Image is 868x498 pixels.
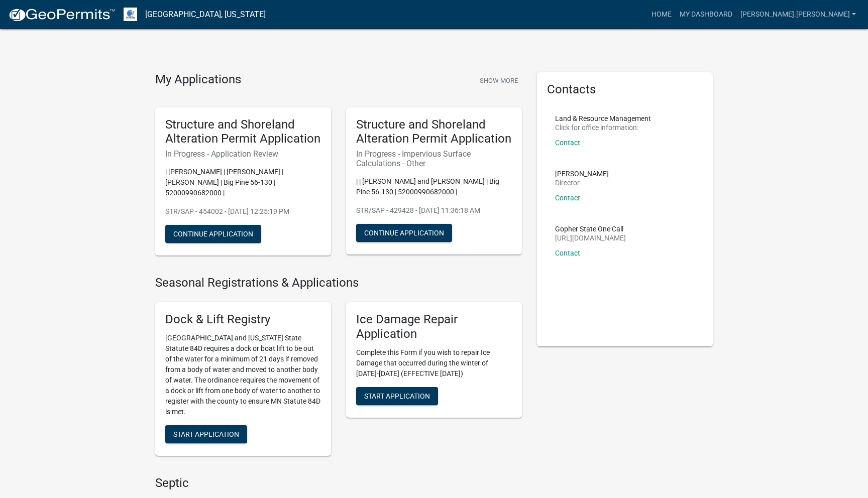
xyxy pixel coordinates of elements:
p: [GEOGRAPHIC_DATA] and [US_STATE] State Statute 84D requires a dock or boat lift to be out of the ... [165,333,321,417]
p: Land & Resource Management [555,115,651,122]
a: [PERSON_NAME].[PERSON_NAME] [736,5,860,24]
p: | [PERSON_NAME] | [PERSON_NAME] | [PERSON_NAME] | Big Pine 56-130 | 52000990682000 | [165,167,321,198]
p: Director [555,179,609,186]
p: [URL][DOMAIN_NAME] [555,234,626,241]
h5: Structure and Shoreland Alteration Permit Application [356,117,512,147]
h6: In Progress - Impervious Surface Calculations - Other [356,149,512,168]
a: Contact [555,249,580,257]
a: Home [647,5,676,24]
a: Contact [555,194,580,202]
p: Click for office information: [555,124,651,131]
h6: In Progress - Application Review [165,149,321,159]
button: Start Application [356,387,438,405]
p: STR/SAP - 454002 - [DATE] 12:25:19 PM [165,206,321,217]
p: Complete this Form if you wish to repair Ice Damage that occurred during the winter of [DATE]-[DA... [356,347,512,379]
a: [GEOGRAPHIC_DATA], [US_STATE] [145,6,266,23]
p: | | [PERSON_NAME] and [PERSON_NAME] | Big Pine 56-130 | 52000990682000 | [356,176,512,197]
p: STR/SAP - 429428 - [DATE] 11:36:18 AM [356,205,512,216]
h4: My Applications [155,72,241,87]
span: Start Application [364,392,430,400]
button: Show More [476,72,522,89]
h4: Septic [155,476,522,490]
h5: Structure and Shoreland Alteration Permit Application [165,117,321,147]
button: Continue Application [356,224,452,242]
a: My Dashboard [676,5,736,24]
button: Continue Application [165,225,261,243]
a: Contact [555,139,580,147]
h5: Contacts [547,82,703,97]
p: Gopher State One Call [555,225,626,232]
h5: Dock & Lift Registry [165,312,321,327]
button: Start Application [165,425,247,443]
h4: Seasonal Registrations & Applications [155,276,522,290]
h5: Ice Damage Repair Application [356,312,512,341]
span: Start Application [173,430,239,438]
img: Otter Tail County, Minnesota [124,8,137,21]
p: [PERSON_NAME] [555,170,609,177]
